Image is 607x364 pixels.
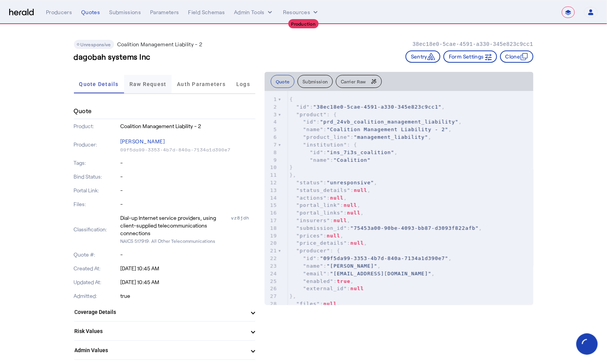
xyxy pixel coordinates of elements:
[443,50,497,63] button: Form Settings
[265,224,278,232] div: 18
[337,278,350,284] span: true
[290,210,364,216] span: : ,
[265,209,278,217] div: 16
[265,255,278,262] div: 22
[327,180,374,185] span: "unresponsive"
[74,159,119,167] p: Tags:
[303,134,350,140] span: "product_line"
[265,171,278,179] div: 11
[290,248,340,253] span: : {
[74,226,119,233] p: Classification:
[74,303,255,321] mat-expansion-panel-header: Coverage Details
[290,119,462,125] span: : ,
[75,327,245,335] mat-panel-title: Risk Values
[265,164,278,171] div: 10
[150,8,179,16] div: Parameters
[46,8,72,16] div: Producers
[290,293,296,299] span: },
[74,200,119,208] p: Files:
[296,240,347,246] span: "price_details"
[290,96,293,102] span: {
[350,225,479,231] span: "75453a00-90be-4093-bb87-d3093f822afb"
[265,126,278,133] div: 5
[265,96,278,103] div: 1
[334,218,347,223] span: null
[296,210,344,216] span: "portal_links"
[74,106,92,115] h4: Quote
[330,195,344,201] span: null
[265,247,278,255] div: 21
[313,104,442,110] span: "38ec18e0-5cae-4591-a330-345e823c9cc1"
[296,301,320,307] span: "files"
[120,122,255,130] p: Coalition Management Liability - 2
[344,202,357,208] span: null
[290,187,371,193] span: : ,
[265,111,278,119] div: 3
[120,159,255,167] p: -
[298,75,333,88] button: Submission
[81,8,100,16] div: Quotes
[412,41,533,48] p: 38ec18e0-5cae-4591-a330-345e823c9cc1
[265,285,278,292] div: 26
[265,278,278,285] div: 25
[290,180,378,185] span: : ,
[327,233,340,239] span: null
[290,278,354,284] span: : ,
[74,341,255,359] mat-expansion-panel-header: Admin Values
[120,200,255,208] p: -
[303,119,316,125] span: "id"
[265,118,278,126] div: 4
[265,262,278,270] div: 23
[265,217,278,224] div: 17
[290,202,360,208] span: : ,
[188,8,225,16] div: Field Schemas
[296,233,324,239] span: "prices"
[74,187,119,194] p: Portal Link:
[120,187,255,194] p: -
[327,149,394,155] span: "ins_7i3s_coalition"
[290,195,347,201] span: : ,
[303,127,323,132] span: "name"
[303,271,327,276] span: "email"
[75,308,245,316] mat-panel-title: Coverage Details
[120,278,255,286] p: [DATE] 10:45 AM
[9,9,34,16] img: Herald Logo
[120,147,255,153] p: 09f5da99-3353-4b7d-840a-7134a1d390e7
[265,149,278,156] div: 8
[336,75,381,88] button: Carrier Raw
[290,164,293,170] span: }
[296,187,350,193] span: "status_details"
[283,8,319,16] button: Resources dropdown menu
[323,301,337,307] span: null
[296,180,324,185] span: "status"
[327,263,377,269] span: "[PERSON_NAME]"
[290,301,340,307] span: : ,
[500,50,533,63] button: Clone
[290,218,350,223] span: : ,
[320,119,458,125] span: "prd_24vb_coalition_management_liability"
[74,322,255,340] mat-expansion-panel-header: Risk Values
[296,112,327,117] span: "product"
[120,251,255,258] p: -
[354,134,428,140] span: "management_liability"
[310,157,330,163] span: "name"
[350,286,364,291] span: null
[290,286,364,291] span: :
[74,265,119,272] p: Created At:
[290,157,371,163] span: :
[265,270,278,278] div: 24
[290,149,398,155] span: : ,
[177,81,226,87] span: Auth Parameters
[120,237,255,245] p: NAICS 517919: All Other Telecommunications
[265,133,278,141] div: 6
[296,248,330,253] span: "producer"
[296,218,330,223] span: "insurers"
[234,8,274,16] button: internal dropdown menu
[265,156,278,164] div: 9
[296,104,310,110] span: "id"
[265,103,278,111] div: 2
[74,278,119,286] p: Updated At:
[120,265,255,272] p: [DATE] 10:45 AM
[341,79,366,84] span: Carrier Raw
[310,149,323,155] span: "id"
